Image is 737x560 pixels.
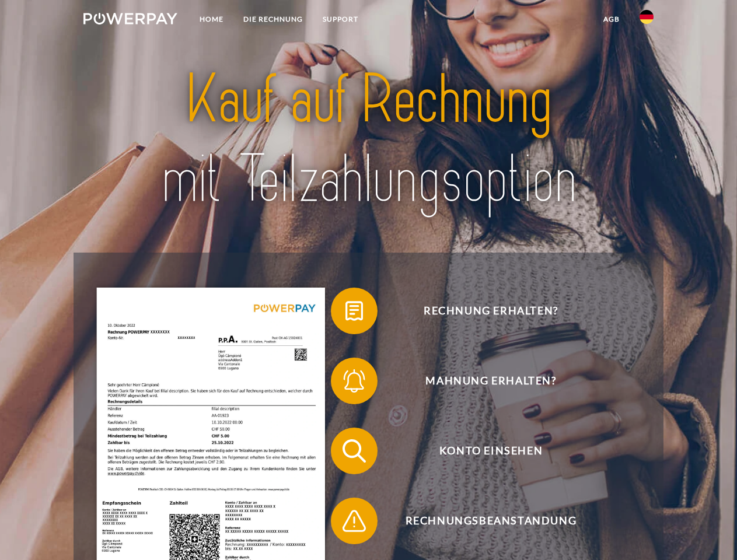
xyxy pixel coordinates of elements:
button: Mahnung erhalten? [331,358,634,404]
span: Mahnung erhalten? [348,358,634,404]
img: qb_bell.svg [340,366,369,395]
a: SUPPORT [313,9,368,30]
span: Konto einsehen [348,428,634,474]
a: DIE RECHNUNG [233,9,313,30]
img: qb_bill.svg [340,296,369,325]
button: Rechnung erhalten? [331,288,634,334]
img: qb_search.svg [340,436,369,466]
span: Rechnungsbeanstandung [348,498,634,544]
button: Konto einsehen [331,428,634,474]
a: agb [593,9,630,30]
img: title-powerpay_de.svg [111,56,626,223]
button: Rechnungsbeanstandung [331,498,634,544]
img: de [640,10,654,24]
img: logo-powerpay-white.svg [83,13,177,24]
img: qb_warning.svg [340,506,369,535]
span: Rechnung erhalten? [348,288,634,334]
a: Home [190,9,233,30]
